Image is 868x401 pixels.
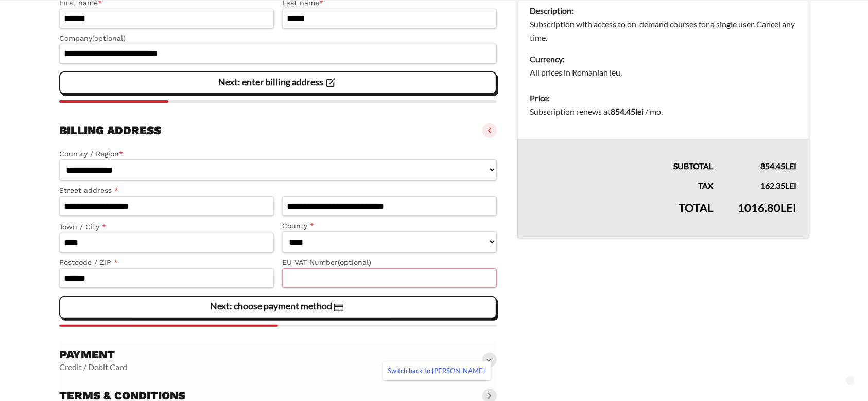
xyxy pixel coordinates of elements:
[517,173,725,192] th: Tax
[785,180,796,190] span: lei
[636,106,644,116] span: lei
[530,106,663,116] span: Subscription renews at .
[517,192,725,238] th: Total
[611,106,644,116] bdi: 854.45
[646,106,662,116] span: / mo
[530,66,796,79] dd: All prices in Romanian leu.
[59,296,497,319] vaadin-button: Next: choose payment method
[530,17,796,44] dd: Subscription with access to on-demand courses for a single user. Cancel any time.
[59,71,497,94] vaadin-button: Next: enter billing address
[59,221,274,233] label: Town / City
[59,257,274,268] label: Postcode / ZIP
[383,361,491,380] a: Switch back to [PERSON_NAME]
[760,161,796,171] bdi: 854.45
[760,180,796,190] bdi: 162.35
[338,258,371,266] span: (optional)
[846,376,854,385] a: Scroll to top
[59,123,161,138] h3: Billing address
[780,200,796,214] span: lei
[282,257,497,268] label: EU VAT Number
[530,4,796,17] dt: Description:
[282,220,497,232] label: County
[59,185,274,196] label: Street address
[530,52,796,66] dt: Currency:
[785,161,796,171] span: lei
[59,32,497,44] label: Company
[92,34,126,42] span: (optional)
[59,148,497,160] label: Country / Region
[738,200,796,214] bdi: 1016.80
[530,92,796,105] dt: Price:
[517,139,725,173] th: Subtotal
